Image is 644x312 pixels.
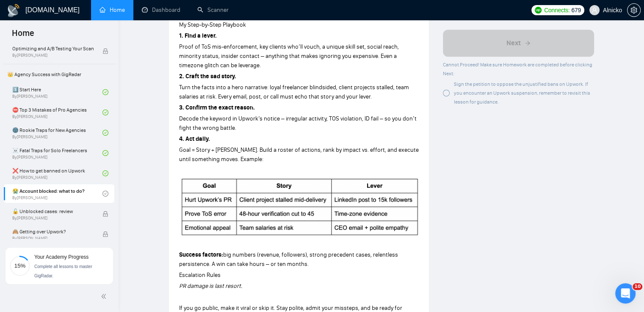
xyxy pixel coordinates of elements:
strong: 3. Confirm the exact reason. [179,104,255,111]
span: check-circle [102,89,108,95]
a: ☠️ Fatal Traps for Solo FreelancersBy[PERSON_NAME] [12,144,102,162]
strong: 1. Find a lever. [179,32,217,39]
span: check-circle [102,170,108,176]
img: upwork-logo.png [535,7,542,14]
a: ❌ How to get banned on UpworkBy[PERSON_NAME] [12,164,102,183]
span: 🙈 Getting over Upwork? [12,227,94,236]
strong: 2. Craft the sad story. [179,73,236,80]
span: Goal = Story + [PERSON_NAME]. Build a roster of actions, rank by impact vs. effort, and execute u... [179,146,419,163]
span: lock [102,48,108,54]
a: homeHome [100,6,125,14]
span: Next [506,38,521,48]
span: 10 [633,283,642,290]
a: 😭 Account blocked: what to do?By[PERSON_NAME] [12,184,102,203]
span: lock [102,211,108,217]
em: PR damage is last resort. [179,282,242,290]
span: Proof of ToS mis-enforcement, key clients who’ll vouch, a unique skill set, social reach, minorit... [179,43,399,69]
span: Cannot Proceed! Make sure Homework are completed before clicking Next: [443,62,592,77]
span: Your Academy Progress [34,254,88,260]
span: lock [102,231,108,237]
span: 🔓 Unblocked cases: review [12,207,94,216]
span: Optimizing and A/B Testing Your Scanner for Better Results [12,44,94,53]
span: 15% [10,263,30,268]
span: By [PERSON_NAME] [12,216,94,221]
span: setting [627,7,640,14]
span: check-circle [102,109,108,115]
strong: 4. Act daily. [179,135,210,142]
span: check-circle [102,130,108,136]
span: double-left [101,292,109,301]
img: logo [7,4,20,17]
span: 679 [571,5,580,15]
span: By [PERSON_NAME] [12,236,94,241]
a: setting [627,7,641,14]
span: Complete all lessons to master GigRadar. [34,264,92,278]
span: Decode the keyword in Upwork’s notice – irregular activity, TOS violation, ID fail – so you don’t... [179,115,417,131]
strong: Success factors: [179,251,223,258]
span: By [PERSON_NAME] [12,53,94,58]
button: setting [627,3,641,17]
span: check-circle [102,191,108,197]
span: big numbers (revenue, followers), strong precedent cases, relentless persistence. A win can take ... [179,251,398,268]
button: Next [443,30,594,57]
span: My Step-by-Step Playbook [179,21,246,28]
a: 🌚 Rookie Traps for New AgenciesBy[PERSON_NAME] [12,123,102,142]
span: Sign the petition to oppose the unjustified bans on Upwork. If you encounter an Upwork suspension... [454,81,590,105]
img: AD_4nXdGEgfw9V598w4aMtX5ZVKxaTDhgKnpZM9d6slSBrmB-AJh6DxbRM50odzfNBEr6HJEdT1mytisP7YIQ8dyEoeqlKJic... [179,177,419,237]
span: user [591,7,597,13]
a: 1️⃣ Start HereBy[PERSON_NAME] [12,83,102,101]
span: Connects: [544,5,569,15]
a: dashboardDashboard [142,6,180,14]
span: 👑 Agency Success with GigRadar [4,66,114,83]
a: searchScanner [197,6,229,14]
a: ⛔ Top 3 Mistakes of Pro AgenciesBy[PERSON_NAME] [12,103,102,122]
span: check-circle [102,150,108,156]
span: Home [5,27,41,45]
span: Escalation Rules [179,271,221,279]
iframe: Intercom live chat [615,283,636,304]
span: Turn the facts into a hero narrative: loyal freelancer blindsided, client projects stalled, team ... [179,84,409,100]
